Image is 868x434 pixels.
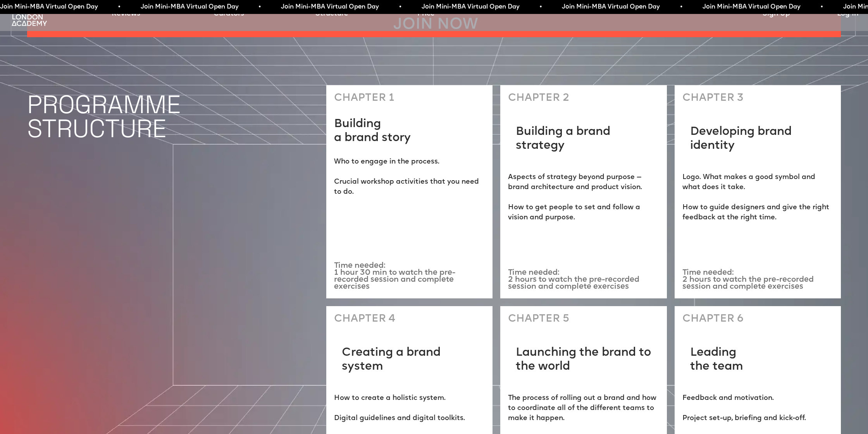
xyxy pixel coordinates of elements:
[682,172,833,223] p: Logo. What makes a good symbol and what does it take. How to guide designers and give the right f...
[821,2,823,12] span: •
[680,2,682,12] span: •
[682,338,751,382] h1: Leading the team
[334,338,485,382] h1: Creating a brand system
[399,2,401,12] span: •
[763,9,790,19] a: Sign Up
[508,172,659,223] p: Aspects of strategy beyond purpose — brand architecture and product vision. ‍ How to get people t...
[417,9,435,19] a: Price
[682,270,833,291] p: Time needed: 2 hours to watch the pre-recorded session and complete exercises
[682,117,833,161] h1: Developing brand identity
[540,2,542,12] span: •
[508,117,659,161] h1: Building a brand strategy
[508,270,659,291] p: Time needed: 2 hours to watch the pre-recorded session and complete exercises
[112,9,140,19] a: Reviews
[334,314,396,325] p: CHAPTER 4
[27,85,319,148] h1: PROGRAMME STRUCTURE
[334,263,485,291] p: Time needed: 1 hour 30 min to watch the pre-recorded session and complete exercises
[118,2,121,12] span: •
[334,157,485,197] p: Who to engage in the process. ‍ Crucial workshop activities that you need to do.
[334,393,465,424] p: How to create a holistic system. Digital guidelines and digital toolkits.
[508,314,569,325] p: CHAPTER 5
[837,9,858,19] a: Log In
[508,93,569,104] p: CHAPTER 2
[508,338,659,382] h1: Launching the brand to the world
[682,314,744,325] p: CHAPTER 6
[259,2,261,12] span: •
[334,117,411,145] h2: Building a brand story
[334,93,394,104] p: CHAPTER 1
[315,9,348,19] a: Structure
[682,93,744,104] p: CHAPTER 3
[214,9,244,19] a: Curators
